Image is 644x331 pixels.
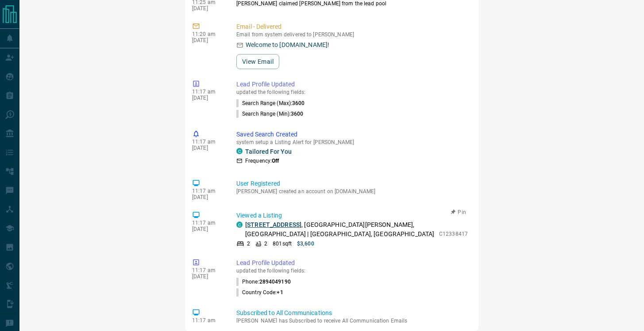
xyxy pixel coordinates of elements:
[291,111,303,117] span: 3600
[247,240,250,248] p: 2
[192,31,223,37] p: 11:20 am
[236,139,468,145] p: system setup a Listing Alert for [PERSON_NAME]
[192,194,223,200] p: [DATE]
[272,158,279,164] strong: Off
[236,99,305,107] p: Search Range (Max) :
[192,267,223,273] p: 11:17 am
[236,308,468,318] p: Subscribed to All Communications
[245,148,292,155] a: Tailored For You
[446,208,471,216] button: Pin
[192,188,223,194] p: 11:17 am
[277,289,283,296] span: +1
[192,226,223,232] p: [DATE]
[192,37,223,43] p: [DATE]
[245,157,279,165] p: Frequency:
[192,220,223,226] p: 11:17 am
[439,230,468,238] p: C12338417
[246,40,329,50] p: Welcome to [DOMAIN_NAME]!
[236,54,279,69] button: View Email
[192,273,223,280] p: [DATE]
[236,222,243,228] div: condos.ca
[245,220,435,239] p: , [GEOGRAPHIC_DATA][PERSON_NAME], [GEOGRAPHIC_DATA] | [GEOGRAPHIC_DATA], [GEOGRAPHIC_DATA]
[192,139,223,145] p: 11:17 am
[236,148,243,154] div: condos.ca
[273,240,292,248] p: 801 sqft
[236,89,468,95] p: updated the following fields:
[192,317,223,323] p: 11:17 am
[245,221,301,228] a: [STREET_ADDRESS]
[259,279,291,285] span: 2894049190
[236,110,304,118] p: Search Range (Min) :
[236,278,291,286] p: Phone :
[236,179,468,188] p: User Registered
[236,288,283,296] p: Country Code :
[264,240,267,248] p: 2
[192,5,223,12] p: [DATE]
[236,318,468,324] p: [PERSON_NAME] has Subscribed to receive All Communication Emails
[236,188,468,195] p: [PERSON_NAME] created an account on [DOMAIN_NAME]
[236,258,468,268] p: Lead Profile Updated
[236,130,468,139] p: Saved Search Created
[297,240,314,248] p: $3,600
[236,80,468,89] p: Lead Profile Updated
[192,89,223,95] p: 11:17 am
[236,268,468,274] p: updated the following fields:
[292,100,305,106] span: 3600
[236,31,468,38] p: Email from system delivered to [PERSON_NAME]
[192,145,223,151] p: [DATE]
[236,22,468,31] p: Email - Delivered
[236,211,468,220] p: Viewed a Listing
[192,95,223,101] p: [DATE]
